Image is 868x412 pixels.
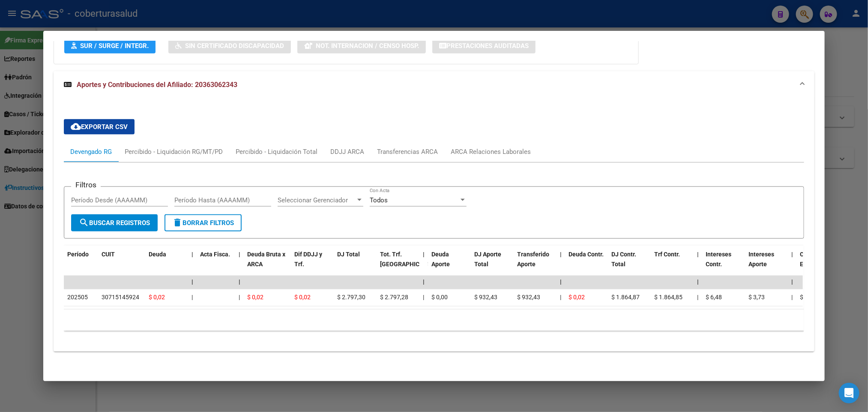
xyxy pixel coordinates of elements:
datatable-header-cell: DJ Aporte Total [471,246,514,283]
span: 202505 [67,294,88,301]
mat-icon: cloud_download [71,121,81,132]
datatable-header-cell: DJ Contr. Total [608,246,651,283]
div: ARCA Relaciones Laborales [451,147,531,156]
span: | [791,294,793,301]
span: | [697,251,699,258]
button: Buscar Registros [71,214,158,232]
span: | [192,251,193,258]
span: $ 1.864,85 [654,294,682,301]
span: Todos [370,196,388,204]
span: Deuda [149,251,166,258]
span: Sin Certificado Discapacidad [185,42,284,50]
button: Prestaciones Auditadas [432,38,536,54]
span: | [560,294,561,301]
datatable-header-cell: Intereses Aporte [745,246,788,283]
div: Devengado RG [70,147,112,156]
div: DDJJ ARCA [330,147,364,156]
span: Buscar Registros [79,219,150,227]
span: $ 128.077,07 [800,294,835,301]
span: Aportes y Contribuciones del Afiliado: 20363062343 [77,81,237,89]
span: | [423,294,424,301]
datatable-header-cell: | [188,246,197,283]
span: Not. Internacion / Censo Hosp. [316,42,419,50]
span: $ 0,02 [294,294,311,301]
datatable-header-cell: Deuda Bruta x ARCA [244,246,291,283]
button: Borrar Filtros [165,214,242,232]
span: | [192,294,193,301]
datatable-header-cell: Deuda Aporte [428,246,471,283]
div: Percibido - Liquidación RG/MT/PD [125,147,223,156]
button: Sin Certificado Discapacidad [168,38,291,54]
div: Open Intercom Messenger [839,383,859,403]
datatable-header-cell: Deuda [145,246,188,283]
span: $ 0,02 [149,294,165,301]
span: | [791,279,793,286]
span: | [192,279,193,286]
div: Percibido - Liquidación Total [236,147,317,156]
span: Intereses Contr. [706,251,731,268]
datatable-header-cell: | [788,246,796,283]
span: Tot. Trf. [GEOGRAPHIC_DATA] [380,251,438,268]
datatable-header-cell: Transferido Aporte [514,246,557,283]
span: SUR / SURGE / INTEGR. [80,42,149,50]
span: $ 932,43 [517,294,540,301]
span: $ 6,48 [706,294,722,301]
span: Acta Fisca. [200,251,230,258]
span: | [560,251,562,258]
span: Prestaciones Auditadas [446,42,529,50]
datatable-header-cell: Contr. Empresa [796,246,839,283]
mat-icon: search [79,217,89,228]
span: Deuda Contr. [569,251,604,258]
span: | [791,251,793,258]
datatable-header-cell: | [419,246,428,283]
span: Deuda Aporte [431,251,450,268]
span: $ 0,02 [569,294,585,301]
div: Aportes y Contribuciones del Afiliado: 20363062343 [54,99,814,352]
datatable-header-cell: Período [64,246,98,283]
datatable-header-cell: Acta Fisca. [197,246,235,283]
span: $ 0,02 [247,294,263,301]
datatable-header-cell: Dif DDJJ y Trf. [291,246,334,283]
datatable-header-cell: Intereses Contr. [702,246,745,283]
span: DJ Contr. Total [611,251,636,268]
span: Deuda Bruta x ARCA [247,251,285,268]
span: Borrar Filtros [172,219,234,227]
span: Transferido Aporte [517,251,549,268]
span: $ 932,43 [474,294,497,301]
mat-icon: delete [172,217,183,228]
span: Dif DDJJ y Trf. [294,251,322,268]
span: $ 0,00 [431,294,448,301]
datatable-header-cell: CUIT [98,246,145,283]
button: Exportar CSV [64,119,135,135]
span: CUIT [102,251,115,258]
button: Not. Internacion / Censo Hosp. [297,38,426,54]
span: $ 3,73 [748,294,765,301]
datatable-header-cell: Tot. Trf. Bruto [377,246,419,283]
datatable-header-cell: | [235,246,244,283]
span: | [697,294,698,301]
span: Contr. Empresa [800,251,824,268]
div: 30715145924 [102,293,139,303]
span: Período [67,251,89,258]
span: | [560,279,562,286]
span: $ 2.797,28 [380,294,408,301]
span: DJ Total [337,251,360,258]
span: | [423,251,425,258]
datatable-header-cell: | [694,246,702,283]
span: | [239,251,240,258]
div: Transferencias ARCA [377,147,438,156]
mat-expansion-panel-header: Aportes y Contribuciones del Afiliado: 20363062343 [54,71,814,99]
span: $ 1.864,87 [611,294,640,301]
span: Exportar CSV [71,123,128,131]
span: | [239,294,240,301]
datatable-header-cell: Trf Contr. [651,246,694,283]
button: SUR / SURGE / INTEGR. [64,38,156,54]
span: Trf Contr. [654,251,680,258]
span: Seleccionar Gerenciador [278,196,356,204]
datatable-header-cell: Deuda Contr. [565,246,608,283]
h3: Filtros [71,180,101,189]
span: | [239,279,240,286]
span: | [423,279,425,286]
datatable-header-cell: | [557,246,565,283]
span: | [697,279,699,286]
